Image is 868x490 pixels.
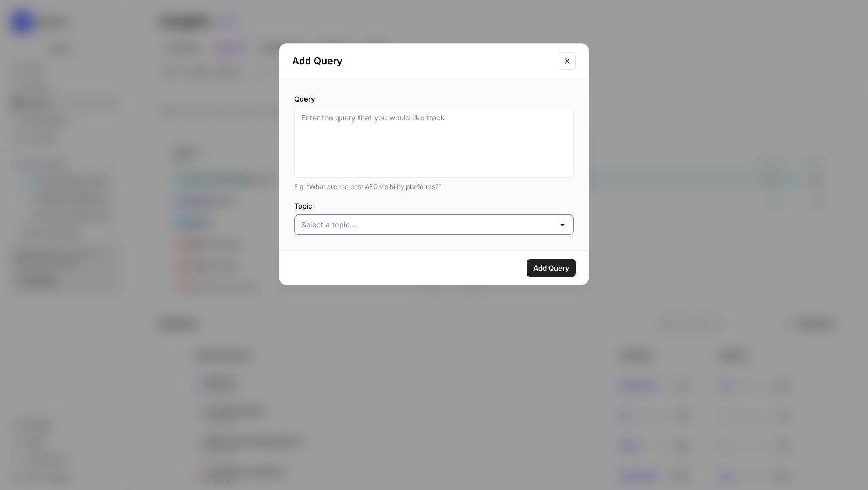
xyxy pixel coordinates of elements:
[533,263,569,273] span: Add Query
[294,93,574,104] label: Query
[292,53,552,69] h2: Add Query
[294,200,574,211] label: Topic
[294,182,574,192] div: E.g. “What are the best AEO visibility platforms?”
[527,259,576,277] button: Add Query
[301,219,554,230] input: Select a topic...
[559,52,576,70] button: Close modal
